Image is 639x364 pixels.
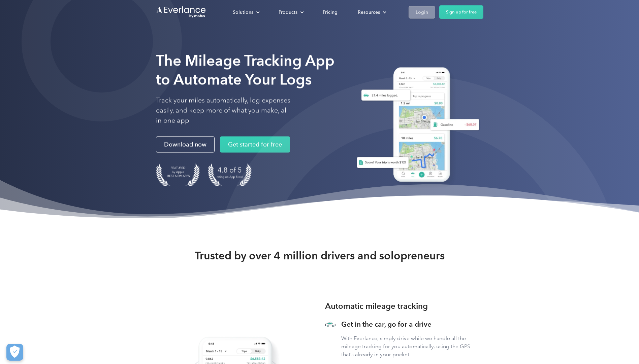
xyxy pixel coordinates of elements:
img: 4.9 out of 5 stars on the app store [208,163,252,186]
div: Resources [351,6,392,18]
p: With Everlance, simply drive while we handle all the mileage tracking for you automatically, usin... [341,334,483,359]
img: Everlance, mileage tracker app, expense tracking app [349,62,483,190]
img: Badge for Featured by Apple Best New Apps [156,163,200,186]
h3: Get in the car, go for a drive [341,320,483,329]
strong: The Mileage Tracking App to Automate Your Logs [156,51,334,88]
a: Download now [156,137,215,153]
div: Pricing [323,8,338,16]
button: Cookies Settings [6,344,23,361]
h3: Automatic mileage tracking [325,300,428,312]
div: Solutions [226,6,265,18]
a: Pricing [316,6,344,18]
div: Solutions [233,8,253,16]
a: Login [409,6,435,19]
div: Resources [358,8,380,16]
div: Products [272,6,309,18]
div: Products [279,8,297,16]
a: Go to homepage [156,6,206,19]
p: Track your miles automatically, log expenses easily, and keep more of what you make, all in one app [156,96,291,126]
strong: Trusted by over 4 million drivers and solopreneurs [195,249,445,262]
div: Login [416,8,428,16]
a: Get started for free [220,137,290,153]
a: Sign up for free [439,5,483,19]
